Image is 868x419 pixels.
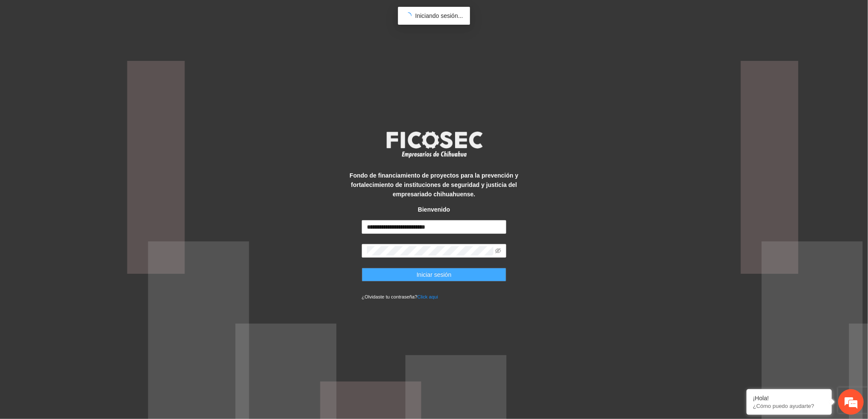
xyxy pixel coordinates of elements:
[753,395,825,402] div: ¡Hola!
[415,12,463,19] span: Iniciando sesión...
[381,129,487,160] img: logo
[362,268,507,281] button: Iniciar sesión
[350,172,519,198] strong: Fondo de financiamiento de proyectos para la prevención y fortalecimiento de instituciones de seg...
[495,248,501,254] span: eye-invisible
[405,12,412,20] span: loading
[753,403,825,409] p: ¿Cómo puedo ayudarte?
[362,294,438,299] small: ¿Olvidaste tu contraseña?
[417,294,438,299] a: Click aqui
[418,206,450,213] strong: Bienvenido
[417,270,452,279] span: Iniciar sesión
